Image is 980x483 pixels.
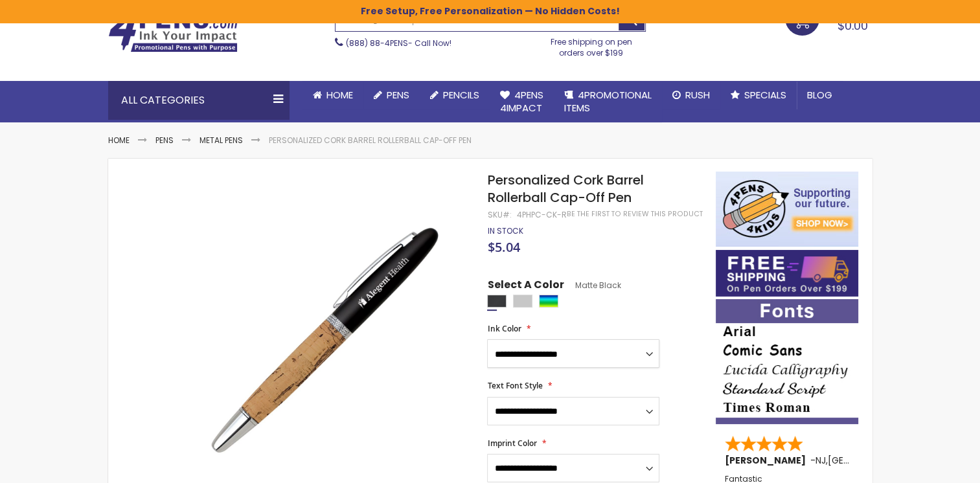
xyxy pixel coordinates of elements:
span: [PERSON_NAME] [725,454,810,467]
span: Matte Black [564,280,621,291]
span: Select A Color [487,278,564,295]
li: Personalized Cork Barrel Rollerball Cap-Off Pen [269,135,472,146]
a: Blog [797,81,843,109]
a: Home [108,135,130,146]
span: In stock [487,225,523,236]
span: Text Font Style [487,380,542,391]
span: Pencils [443,88,479,102]
a: Pencils [420,81,490,109]
a: Rush [662,81,720,109]
span: Personalized Cork Barrel Rollerball Cap-Off Pen [487,171,643,207]
span: [GEOGRAPHIC_DATA] [828,454,923,467]
a: 4PROMOTIONALITEMS [554,81,662,123]
span: Specials [744,88,786,102]
div: 4PHPC-CK-R [516,210,566,220]
img: 4Pens Custom Pens and Promotional Products [108,11,238,52]
span: 4PROMOTIONAL ITEMS [564,88,652,115]
a: Specials [720,81,797,109]
div: Availability [487,226,523,236]
span: Home [326,88,353,102]
div: Free shipping on pen orders over $199 [537,32,646,58]
span: $0.00 [838,17,868,34]
span: - Call Now! [346,38,451,49]
div: Matte Black [487,295,507,308]
a: Metal Pens [199,135,243,146]
img: font-personalization-examples [716,299,858,424]
a: (888) 88-4PENS [346,38,408,49]
span: Blog [807,88,832,102]
a: Home [302,81,363,109]
a: Pens [155,135,174,146]
iframe: Google Customer Reviews [873,448,980,483]
img: 4pens 4 kids [716,172,858,247]
a: Be the first to review this product [566,209,702,219]
span: Ink Color [487,323,521,334]
span: 4Pens 4impact [500,88,543,115]
img: Free shipping on orders over $199 [716,250,858,297]
strong: SKU [487,209,511,220]
a: 4Pens4impact [490,81,554,123]
span: $5.04 [487,238,519,256]
div: All Categories [108,81,290,120]
span: NJ [815,454,826,467]
a: Pens [363,81,420,109]
span: - , [810,454,923,467]
span: Rush [685,88,710,102]
div: Silver [513,295,532,308]
span: Imprint Color [487,438,536,449]
span: Pens [387,88,409,102]
div: Assorted [539,295,558,308]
